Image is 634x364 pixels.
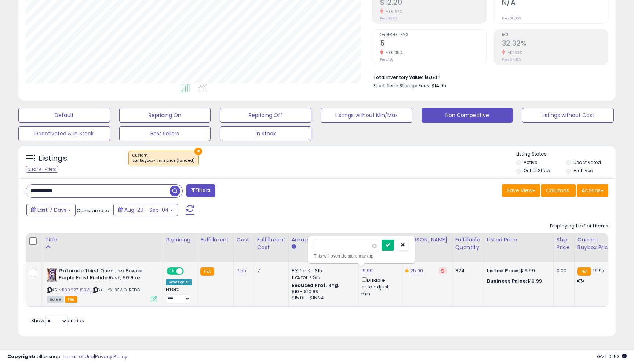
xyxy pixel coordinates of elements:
[383,50,403,55] small: -96.38%
[546,187,569,194] span: Columns
[194,148,202,155] button: ×
[541,184,576,197] button: Columns
[166,287,192,303] div: Preset:
[220,126,311,141] button: In Stock
[31,317,84,324] span: Show: entries
[524,159,537,165] label: Active
[124,206,169,214] span: Aug-29 - Sep-04
[183,268,194,274] span: OFF
[314,252,409,260] div: This will override store markup
[380,57,393,62] small: Prev: 138
[132,153,195,164] span: Custom:
[557,267,569,274] div: 0.00
[550,223,608,230] div: Displaying 1 to 1 of 1 items
[237,236,251,244] div: Cost
[487,236,550,244] div: Listed Price
[557,236,571,251] div: Ship Price
[47,267,157,302] div: ASIN:
[186,184,215,197] button: Filters
[63,353,94,360] a: Terms of Use
[62,287,91,293] a: B00627HS3W
[373,83,430,89] b: Short Term Storage Fees:
[380,33,486,37] span: Ordered Items
[522,108,614,123] button: Listings without Cost
[502,16,521,21] small: Prev: 38.00%
[59,267,148,283] b: Gatorade Thirst Quencher Powder Purple Frost Riptide Rush, 50.9 oz
[361,276,397,297] div: Disable auto adjust min
[292,295,353,301] div: $15.01 - $16.24
[422,108,513,123] button: Non Competitive
[113,204,178,216] button: Aug-29 - Sep-04
[292,282,340,288] b: Reduced Prof. Rng.
[292,267,353,274] div: 8% for <= $15
[455,236,481,251] div: Fulfillable Quantity
[26,166,58,173] div: Clear All Filters
[383,9,402,14] small: -96.87%
[166,279,192,285] div: Amazon AI
[200,236,230,244] div: Fulfillment
[237,267,247,274] a: 7.55
[487,278,548,284] div: $19.99
[577,184,608,197] button: Actions
[373,74,423,80] b: Total Inventory Value:
[292,274,353,281] div: 15% for > $15
[405,236,449,244] div: [PERSON_NAME]
[95,353,127,360] a: Privacy Policy
[26,204,76,216] button: Last 7 Days
[47,296,64,303] span: All listings currently available for purchase on Amazon
[361,267,373,274] a: 19.99
[502,57,521,62] small: Prev: 37.42%
[292,236,355,244] div: Amazon Fees
[92,287,140,293] span: | SKU: YX-X3WO-RFDG
[487,267,520,274] b: Listed Price:
[577,267,591,276] small: FBA
[77,207,110,214] span: Compared to:
[487,277,527,284] b: Business Price:
[18,108,110,123] button: Default
[167,268,176,274] span: ON
[431,82,446,89] span: $14.95
[321,108,412,123] button: Listings without Min/Max
[39,153,67,164] h5: Listings
[65,296,77,303] span: FBA
[573,167,593,174] label: Archived
[18,126,110,141] button: Deactivated & In Stock
[292,289,353,295] div: $10 - $10.83
[292,244,296,250] small: Amazon Fees.
[487,267,548,274] div: $19.99
[37,206,66,214] span: Last 7 Days
[7,353,34,360] strong: Copyright
[166,236,194,244] div: Repricing
[502,33,608,37] span: ROI
[45,236,160,244] div: Title
[119,126,211,141] button: Best Sellers
[516,151,615,158] p: Listing States:
[455,267,478,274] div: 824
[373,72,603,81] li: $6,644
[597,353,627,360] span: 2025-09-13 01:53 GMT
[502,39,608,49] h2: 32.32%
[7,353,127,360] div: seller snap | |
[220,108,311,123] button: Repricing Off
[593,267,604,274] span: 19.97
[505,50,523,55] small: -13.63%
[119,108,211,123] button: Repricing On
[257,236,285,251] div: Fulfillment Cost
[380,39,486,49] h2: 5
[577,236,615,251] div: Current Buybox Price
[257,267,283,274] div: 7
[410,267,423,274] a: 25.00
[47,267,57,282] img: 51FjwP+r9yL._SL40_.jpg
[573,159,601,165] label: Deactivated
[502,184,540,197] button: Save View
[380,16,397,21] small: Prev: $390
[200,267,214,276] small: FBA
[132,158,195,163] div: cur buybox < min price (landed)
[524,167,550,174] label: Out of Stock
